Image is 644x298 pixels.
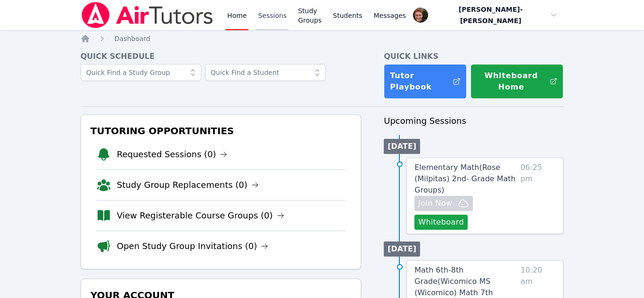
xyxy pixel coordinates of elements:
button: Whiteboard Home [471,64,563,99]
a: View Registerable Course Groups (0) [117,209,284,222]
h3: Upcoming Sessions [384,114,563,128]
h3: Tutoring Opportunities [89,122,354,139]
button: Whiteboard [414,215,468,230]
a: Requested Sessions (0) [117,148,228,161]
li: [DATE] [384,139,420,154]
a: Elementary Math(Rose (Milpitas) 2nd- Grade Math Groups) [414,162,517,196]
span: Elementary Math ( Rose (Milpitas) 2nd- Grade Math Groups ) [414,163,516,194]
input: Quick Find a Student [205,64,326,81]
button: Join Now [414,196,473,211]
span: Dashboard [115,35,150,42]
span: Messages [374,11,406,20]
a: Open Study Group Invitations (0) [117,240,269,253]
span: 06:25 pm [520,162,555,230]
h4: Quick Schedule [81,51,362,62]
nav: Breadcrumb [81,34,564,43]
a: Study Group Replacements (0) [117,178,259,192]
input: Quick Find a Study Group [81,64,201,81]
span: Join Now [418,198,452,209]
h4: Quick Links [384,51,563,62]
img: Air Tutors [81,2,214,28]
li: [DATE] [384,242,420,257]
a: Tutor Playbook [384,64,467,99]
a: Dashboard [115,34,150,43]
